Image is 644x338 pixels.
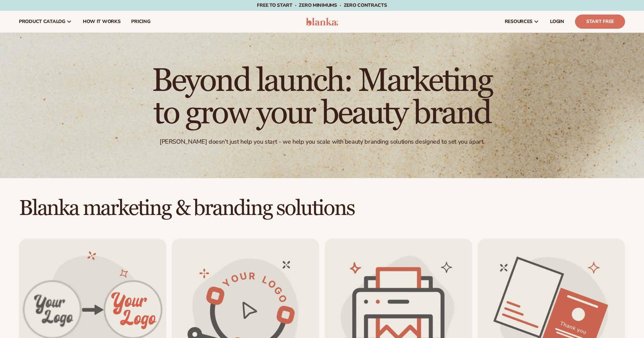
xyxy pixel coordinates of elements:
[136,65,508,130] h1: Beyond launch: Marketing to grow your beauty brand
[505,19,532,24] span: resources
[126,11,156,32] a: pricing
[499,11,545,32] a: resources
[131,19,150,24] span: pricing
[83,19,121,24] span: How It Works
[77,11,126,32] a: How It Works
[550,19,564,24] span: LOGIN
[545,11,570,32] a: LOGIN
[14,11,77,32] a: product catalog
[160,138,484,146] div: [PERSON_NAME] doesn't just help you start - we help you scale with beauty branding solutions desi...
[306,18,338,26] img: logo
[257,2,387,8] span: Free to start · ZERO minimums · ZERO contracts
[19,19,65,24] span: product catalog
[575,15,625,29] a: Start Free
